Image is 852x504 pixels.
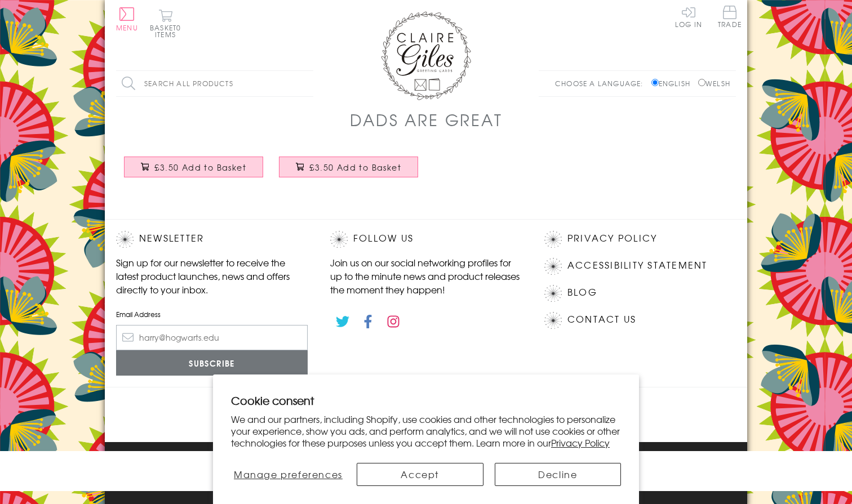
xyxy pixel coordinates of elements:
[116,71,313,96] input: Search all products
[381,11,471,100] img: Claire Giles Greetings Cards
[309,162,401,173] span: £3.50 Add to Basket
[116,309,308,319] label: Email Address
[302,71,313,96] input: Search
[231,413,621,448] p: We and our partners, including Shopify, use cookies and other technologies to personalize your ex...
[116,256,308,296] p: Sign up for our newsletter to receive the latest product launches, news and offers directly to yo...
[718,6,742,30] a: Trade
[116,325,308,350] input: harry@hogwarts.edu
[124,157,264,177] button: £3.50 Add to Basket
[116,7,138,31] button: Menu
[116,350,308,376] input: Subscribe
[116,231,308,248] h2: Newsletter
[567,312,636,327] a: Contact Us
[150,9,181,38] button: Basket0 items
[231,463,345,486] button: Manage preferences
[279,157,419,177] button: £3.50 Add to Basket
[551,436,610,449] a: Privacy Policy
[116,23,138,33] span: Menu
[495,463,622,486] button: Decline
[154,162,246,173] span: £3.50 Add to Basket
[350,108,503,131] h1: Dads Are Great
[234,467,343,481] span: Manage preferences
[555,78,649,88] p: Choose a language:
[651,79,659,86] input: English
[567,258,708,273] a: Accessibility Statement
[330,231,522,248] h2: Follow Us
[330,256,522,296] p: Join us on our social networking profiles for up to the minute news and product releases the mome...
[675,6,702,28] a: Log In
[567,231,657,246] a: Privacy Policy
[231,393,621,408] h2: Cookie consent
[271,148,426,197] a: Father's Day Card, Star Daddy, My Daddy is brilliant £3.50 Add to Basket
[567,285,597,300] a: Blog
[651,78,696,88] label: English
[116,148,271,197] a: Father's Day Card, One in a Million £3.50 Add to Basket
[718,6,742,28] span: Trade
[155,23,181,39] span: 0 items
[357,463,483,486] button: Accept
[698,79,705,86] input: Welsh
[698,78,730,88] label: Welsh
